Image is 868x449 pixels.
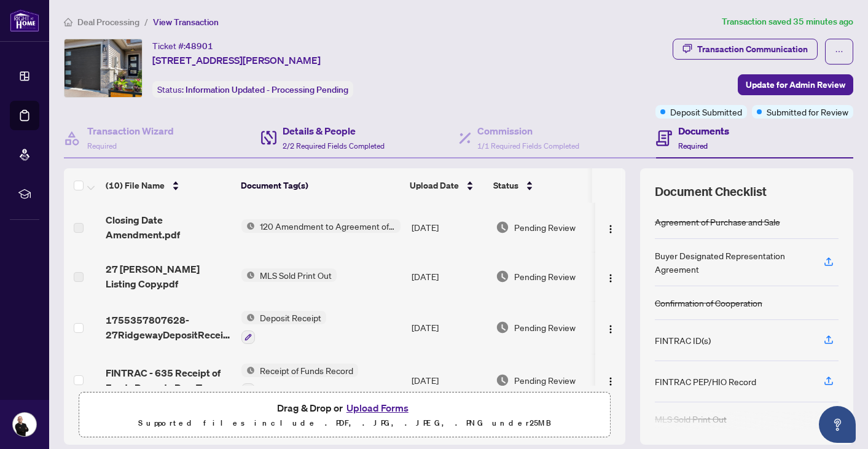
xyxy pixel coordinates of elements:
[670,105,742,119] span: Deposit Submitted
[514,221,576,234] span: Pending Review
[410,179,459,192] span: Upload Date
[283,123,385,138] h4: Details & People
[673,39,818,60] button: Transaction Communication
[10,9,39,32] img: logo
[606,377,616,386] img: Logo
[767,105,848,119] span: Submitted for Review
[407,252,491,301] td: [DATE]
[106,179,165,192] span: (10) File Name
[152,53,321,68] span: [STREET_ADDRESS][PERSON_NAME]
[407,203,491,252] td: [DATE]
[405,168,488,203] th: Upload Date
[64,18,72,26] span: home
[722,15,853,29] article: Transaction saved 35 minutes ago
[496,221,509,234] img: Document Status
[153,17,219,28] span: View Transaction
[655,375,756,388] div: FINTRAC PEP/HIO Record
[277,400,412,416] span: Drag & Drop or
[678,123,729,138] h4: Documents
[79,392,610,438] span: Drag & Drop orUpload FormsSupported files include .PDF, .JPG, .JPEG, .PNG under25MB
[241,219,401,233] button: Status Icon120 Amendment to Agreement of Purchase and Sale
[697,39,808,59] div: Transaction Communication
[496,321,509,334] img: Document Status
[493,179,518,192] span: Status
[241,364,255,377] img: Status Icon
[65,39,142,97] img: IMG-X12270501_1.jpg
[514,321,576,334] span: Pending Review
[738,74,853,95] button: Update for Admin Review
[606,224,616,234] img: Logo
[496,270,509,283] img: Document Status
[255,268,337,282] span: MLS Sold Print Out
[77,17,139,28] span: Deal Processing
[87,141,117,150] span: Required
[601,318,620,337] button: Logo
[152,81,353,98] div: Status:
[601,267,620,286] button: Logo
[606,324,616,334] img: Logo
[152,39,213,53] div: Ticket #:
[241,364,358,397] button: Status IconReceipt of Funds Record
[601,217,620,237] button: Logo
[655,296,762,310] div: Confirmation of Cooperation
[407,301,491,354] td: [DATE]
[606,273,616,283] img: Logo
[101,168,236,203] th: (10) File Name
[655,334,711,347] div: FINTRAC ID(s)
[496,373,509,387] img: Document Status
[835,47,843,56] span: ellipsis
[655,215,780,228] div: Agreement of Purchase and Sale
[241,268,255,282] img: Status Icon
[655,183,767,200] span: Document Checklist
[488,168,593,203] th: Status
[601,370,620,390] button: Logo
[106,365,232,395] span: FINTRAC - 635 Receipt of Funds Record - PropTx-OREA_[DATE] 11_15_44.pdf
[255,219,401,233] span: 120 Amendment to Agreement of Purchase and Sale
[106,313,232,342] span: 1755357807628-27RidgewayDepositReceipt.pdf
[241,311,255,324] img: Status Icon
[236,168,405,203] th: Document Tag(s)
[514,270,576,283] span: Pending Review
[241,311,326,344] button: Status IconDeposit Receipt
[407,354,491,407] td: [DATE]
[241,219,255,233] img: Status Icon
[655,249,809,276] div: Buyer Designated Representation Agreement
[106,213,232,242] span: Closing Date Amendment.pdf
[255,311,326,324] span: Deposit Receipt
[678,141,708,150] span: Required
[13,413,36,436] img: Profile Icon
[87,416,603,431] p: Supported files include .PDF, .JPG, .JPEG, .PNG under 25 MB
[186,41,213,52] span: 48901
[241,268,337,282] button: Status IconMLS Sold Print Out
[87,123,174,138] h4: Transaction Wizard
[106,262,232,291] span: 27 [PERSON_NAME] Listing Copy.pdf
[477,141,579,150] span: 1/1 Required Fields Completed
[144,15,148,29] li: /
[255,364,358,377] span: Receipt of Funds Record
[819,406,856,443] button: Open asap
[746,75,845,95] span: Update for Admin Review
[514,373,576,387] span: Pending Review
[283,141,385,150] span: 2/2 Required Fields Completed
[343,400,412,416] button: Upload Forms
[477,123,579,138] h4: Commission
[186,84,348,95] span: Information Updated - Processing Pending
